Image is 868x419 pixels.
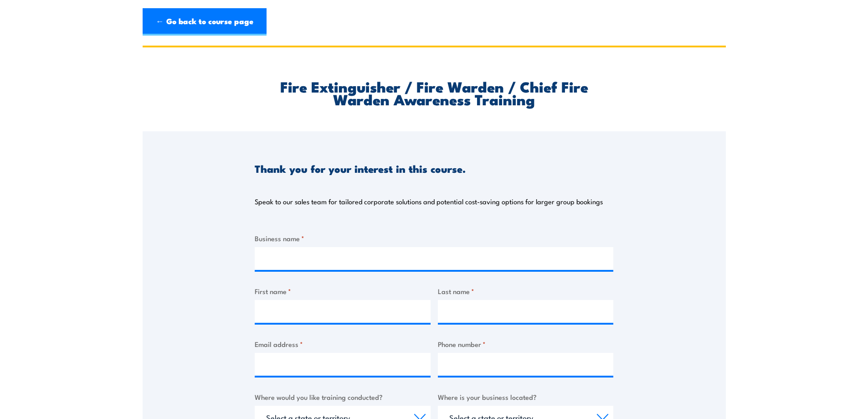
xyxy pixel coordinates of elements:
label: Last name [438,286,614,296]
label: Where is your business located? [438,392,614,402]
h2: Fire Extinguisher / Fire Warden / Chief Fire Warden Awareness Training [255,80,613,105]
p: Speak to our sales team for tailored corporate solutions and potential cost-saving options for la... [255,197,603,206]
label: Where would you like training conducted? [255,392,431,402]
label: Email address [255,339,431,349]
h3: Thank you for your interest in this course. [255,163,466,174]
label: Phone number [438,339,614,349]
label: First name [255,286,431,296]
label: Business name [255,233,613,243]
a: ← Go back to course page [143,8,267,36]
